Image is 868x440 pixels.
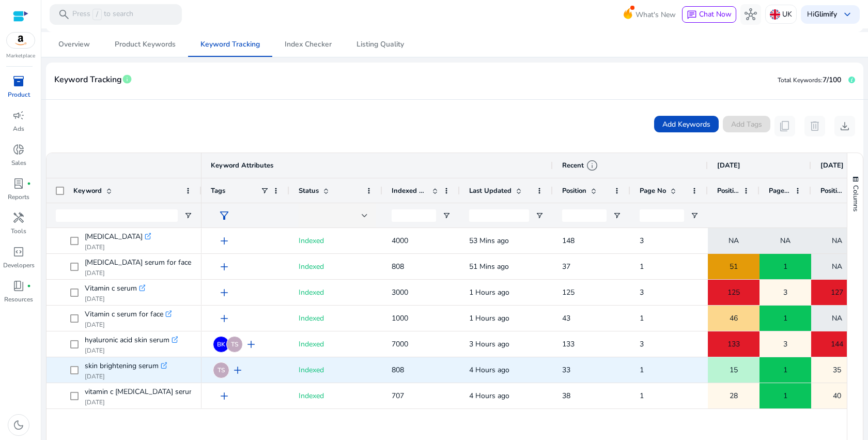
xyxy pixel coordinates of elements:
span: NA [832,256,842,277]
span: 51 Mins ago [469,262,509,271]
button: Open Filter Menu [690,211,699,220]
button: hub [740,4,761,25]
span: 1 [640,365,644,375]
input: Last Updated Filter Input [469,209,529,222]
span: lab_profile [12,177,25,190]
span: chat [687,10,697,20]
span: TS [231,341,238,347]
span: 808 [392,262,404,271]
p: Reports [8,192,29,202]
span: 51 [730,256,738,277]
span: 1 [783,385,787,406]
p: UK [782,5,792,23]
span: Vitamin c serum [85,281,137,296]
span: BK [217,341,225,347]
span: Last Updated [469,186,512,195]
span: campaign [12,109,25,122]
span: 4000 [392,236,408,246]
span: 1 [640,262,644,271]
p: Ads [13,124,24,133]
span: Indexed [299,236,324,246]
p: Sales [11,158,26,168]
span: 133 [562,339,575,349]
p: [DATE] [85,295,145,303]
span: skin brightening serum [85,359,159,373]
span: Keyword Tracking [200,41,260,48]
p: [DATE] [85,243,151,251]
span: Chat Now [699,9,732,19]
button: Open Filter Menu [613,211,621,220]
span: Indexed [299,262,324,271]
input: Page No Filter Input [640,209,684,222]
span: 1 Hours ago [469,287,509,297]
p: Developers [3,261,35,270]
span: Tags [211,186,225,195]
span: fiber_manual_record [27,284,31,288]
span: Status [299,186,319,195]
b: Glimify [814,9,837,19]
span: book_4 [12,280,25,292]
input: Position Filter Input [562,209,607,222]
span: TS [218,367,225,373]
p: Marketplace [6,52,35,60]
img: uk.svg [770,9,780,20]
span: 1000 [392,313,408,323]
span: Index Checker [285,41,332,48]
span: [MEDICAL_DATA] [85,230,143,244]
span: Keyword Tracking [54,71,122,89]
span: hyaluronic acid skin serum [85,333,169,347]
button: download [834,116,855,136]
span: [DATE] [717,161,740,170]
span: 3 Hours ago [469,339,509,349]
span: 144 [831,333,843,355]
span: 1 [783,359,787,381]
span: 3000 [392,287,408,297]
span: Page No [769,186,791,195]
input: Keyword Filter Input [56,209,178,222]
span: Indexed [299,313,324,323]
span: NA [832,230,842,251]
span: 148 [562,236,575,246]
span: Total Keywords: [778,76,823,84]
p: [DATE] [85,398,191,406]
input: Indexed Products Filter Input [392,209,436,222]
span: 3 [783,282,787,303]
span: 3 [640,287,644,297]
span: vitamin c [MEDICAL_DATA] serum [85,385,195,399]
span: 4 Hours ago [469,391,509,401]
span: add [218,390,230,402]
span: dark_mode [12,419,25,431]
span: info [122,74,132,84]
span: Keyword Attributes [211,161,273,170]
span: 1 [783,308,787,329]
span: 707 [392,391,404,401]
span: Page No [640,186,666,195]
button: Add Keywords [654,116,719,132]
span: 1 Hours ago [469,313,509,323]
span: 37 [562,262,570,271]
span: 125 [562,287,575,297]
button: chatChat Now [682,6,736,23]
span: NA [729,230,739,251]
span: 28 [730,385,738,406]
span: filter_alt [218,209,230,222]
p: Press to search [72,9,133,20]
span: Product Keywords [115,41,176,48]
span: 1 [640,313,644,323]
span: 1 [640,391,644,401]
button: Open Filter Menu [535,211,544,220]
p: [DATE] [85,346,178,355]
span: 7000 [392,339,408,349]
span: add [218,312,230,325]
span: 4 Hours ago [469,365,509,375]
span: Vitamin c serum for face [85,307,163,322]
span: fiber_manual_record [27,181,31,186]
span: 127 [831,282,843,303]
span: Columns [851,185,860,211]
span: Position [717,186,739,195]
span: code_blocks [12,246,25,258]
span: download [839,120,851,132]
span: 38 [562,391,570,401]
p: Tools [11,226,26,236]
span: inventory_2 [12,75,25,87]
